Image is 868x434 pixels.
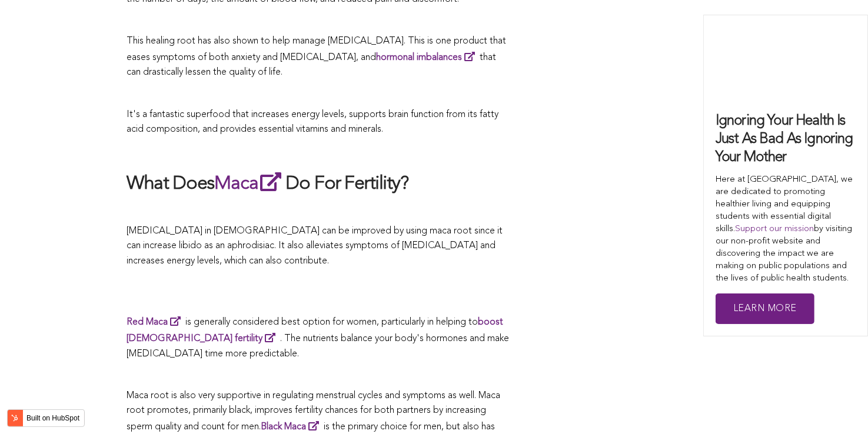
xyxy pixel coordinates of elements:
a: Red Maca [127,318,185,328]
iframe: Chat Widget [809,378,868,434]
span: [MEDICAL_DATA] in [DEMOGRAPHIC_DATA] can be improved by using maca root since it can increase lib... [127,226,503,266]
strong: Red Maca [127,318,168,328]
span: This healing root has also shown to help manage [MEDICAL_DATA]. This is one product that eases sy... [127,36,506,77]
span: is generally considered best option for women, particularly in helping to . The nutrients balance... [127,318,509,359]
a: hormonal imbalances [376,53,480,62]
label: Built on HubSpot [22,410,84,426]
a: Black Maca [261,423,324,432]
h2: What Does Do For Fertility? [127,170,509,197]
img: HubSpot sprocket logo [8,411,22,425]
a: boost [DEMOGRAPHIC_DATA] fertility [127,318,503,344]
strong: Black Maca [261,423,306,432]
a: Maca [214,175,285,193]
a: Learn More [716,293,814,325]
button: Built on HubSpot [7,409,85,427]
span: It's a fantastic superfood that increases energy levels, supports brain function from its fatty a... [127,110,498,135]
